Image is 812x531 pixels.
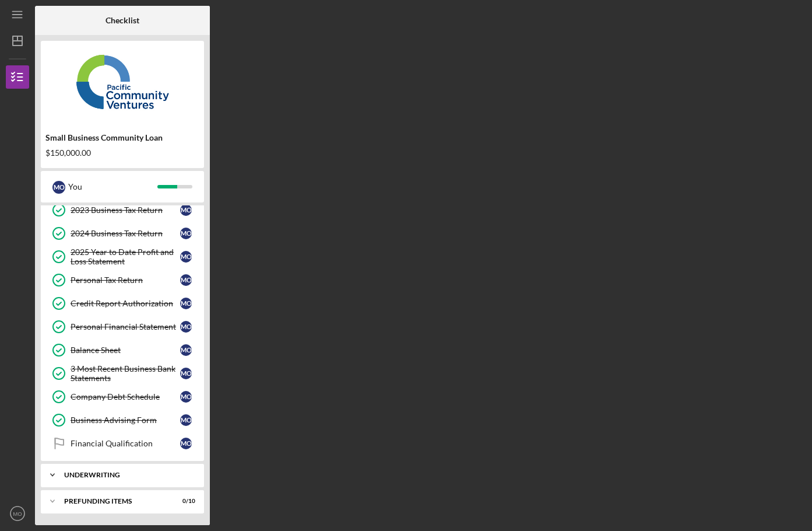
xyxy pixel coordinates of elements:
[6,502,29,525] button: MO
[71,205,180,215] div: 2023 Business Tax Return
[71,345,180,355] div: Balance Sheet
[71,439,180,448] div: Financial Qualification
[180,298,192,309] div: M O
[180,321,192,333] div: M O
[71,275,180,285] div: Personal Tax Return
[47,385,198,408] a: Company Debt ScheduleMO
[71,247,180,266] div: 2025 Year to Date Profit and Loss Statement
[180,251,192,263] div: M O
[180,204,192,216] div: M O
[71,322,180,331] div: Personal Financial Statement
[180,368,192,379] div: M O
[180,391,192,403] div: M O
[106,16,139,25] b: Checklist
[47,198,198,222] a: 2023 Business Tax ReturnMO
[13,511,22,517] text: MO
[71,392,180,401] div: Company Debt Schedule
[71,229,180,238] div: 2024 Business Tax Return
[71,364,180,383] div: 3 Most Recent Business Bank Statements
[47,408,198,432] a: Business Advising FormMO
[71,299,180,308] div: Credit Report Authorization
[64,471,189,478] div: Underwriting
[180,274,192,286] div: M O
[47,432,198,455] a: Financial QualificationMO
[47,222,198,245] a: 2024 Business Tax ReturnMO
[45,148,199,158] div: $150,000.00
[180,414,192,426] div: M O
[47,315,198,338] a: Personal Financial StatementMO
[71,415,180,425] div: Business Advising Form
[47,362,198,385] a: 3 Most Recent Business Bank StatementsMO
[47,292,198,315] a: Credit Report AuthorizationMO
[180,228,192,239] div: M O
[52,181,65,194] div: M O
[180,438,192,449] div: M O
[41,47,204,117] img: Product logo
[47,268,198,292] a: Personal Tax ReturnMO
[64,498,166,505] div: Prefunding Items
[180,344,192,356] div: M O
[68,177,157,197] div: You
[47,245,198,268] a: 2025 Year to Date Profit and Loss StatementMO
[174,498,195,505] div: 0 / 10
[47,338,198,362] a: Balance SheetMO
[45,133,199,142] div: Small Business Community Loan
